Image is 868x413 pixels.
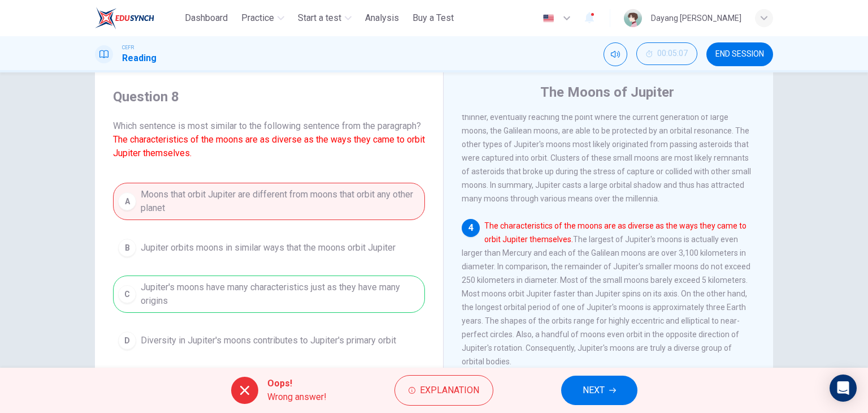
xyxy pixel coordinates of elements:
button: Start a test [293,8,356,28]
button: Buy a Test [408,8,458,28]
span: Dashboard [185,11,228,25]
span: Start a test [298,11,341,25]
span: CEFR [122,44,134,51]
span: Which sentence is most similar to the following sentence from the paragraph? [113,119,425,160]
h1: Reading [122,51,157,65]
button: Analysis [361,8,403,28]
span: Wrong answer! [267,390,327,404]
div: Open Intercom Messenger [830,375,857,402]
button: Dashboard [180,8,232,28]
div: Mute [604,42,627,66]
span: Explanation [420,382,479,398]
span: 00:05:07 [657,49,688,58]
img: Profile picture [624,9,642,27]
span: Analysis [365,11,399,25]
img: en [541,14,555,23]
a: ELTC logo [95,7,180,29]
span: The largest of Jupiter's moons is actually even larger than Mercury and each of the Galilean moon... [462,221,750,366]
button: Practice [237,8,289,28]
button: NEXT [561,376,637,405]
button: 00:05:07 [636,42,697,65]
span: Scientists believe that early in Jupiter's history, more moons of mass and size similar to the Ga... [462,31,751,203]
h4: The Moons of Jupiter [540,83,674,101]
font: The characteristics of the moons are as diverse as the ways they came to orbit Jupiter themselves. [484,221,747,244]
font: The characteristics of the moons are as diverse as the ways they came to orbit Jupiter themselves. [113,134,425,158]
button: Explanation [394,375,493,406]
span: Practice [241,11,274,25]
h4: Question 8 [113,88,425,106]
span: NEXT [583,382,605,398]
span: Oops! [267,377,327,390]
button: END SESSION [706,42,773,66]
img: ELTC logo [95,7,154,29]
div: Dayang [PERSON_NAME] [651,11,741,25]
div: 4 [462,219,480,237]
div: Hide [636,42,697,66]
span: Buy a Test [413,11,454,25]
span: END SESSION [715,50,764,59]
